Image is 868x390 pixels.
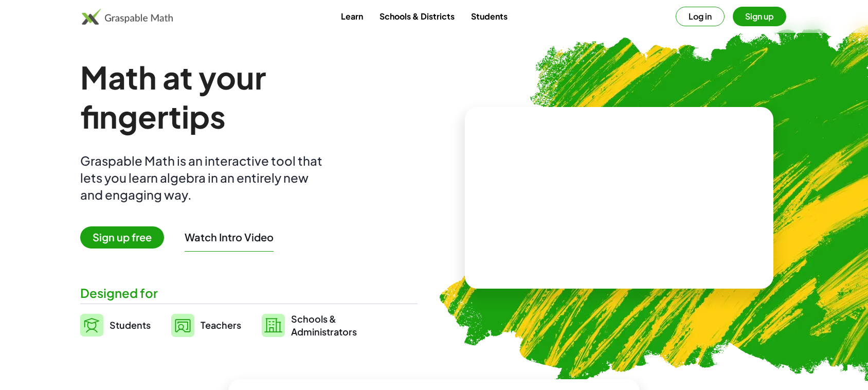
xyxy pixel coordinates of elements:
[80,312,151,338] a: Students
[171,314,194,337] img: svg%3e
[201,319,241,331] span: Teachers
[80,226,164,249] span: Sign up free
[80,152,327,203] div: Graspable Math is an interactive tool that lets you learn algebra in an entirely new and engaging...
[676,7,725,26] button: Log in
[110,319,151,331] span: Students
[262,314,285,337] img: svg%3e
[371,7,463,26] a: Schools & Districts
[291,312,357,338] span: Schools & Administrators
[333,7,371,26] a: Learn
[80,285,418,302] div: Designed for
[80,58,407,136] h1: Math at your fingertips
[262,312,357,338] a: Schools &Administrators
[463,7,516,26] a: Students
[733,7,786,26] button: Sign up
[185,231,274,244] button: Watch Intro Video
[171,312,241,338] a: Teachers
[80,314,103,336] img: svg%3e
[542,159,696,237] video: What is this? This is dynamic math notation. Dynamic math notation plays a central role in how Gr...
